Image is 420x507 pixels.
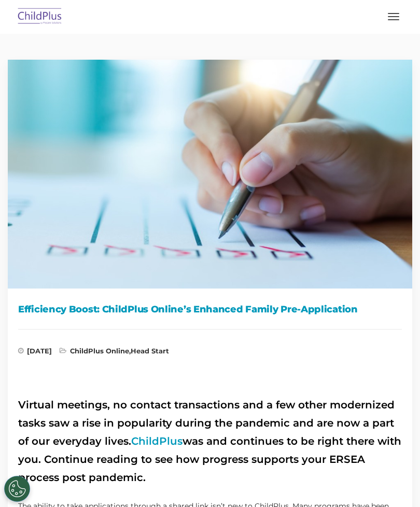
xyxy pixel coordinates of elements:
[18,302,402,317] h1: Efficiency Boost: ChildPlus Online’s Enhanced Family Pre-Application
[60,348,169,358] span: ,
[70,347,129,355] a: ChildPlus Online
[18,396,402,487] h2: Virtual meetings, no contact transactions and a few other modernized tasks saw a rise in populari...
[18,348,52,358] span: [DATE]
[16,5,64,29] img: ChildPlus by Procare Solutions
[4,476,30,502] button: Cookies Settings
[131,435,183,447] a: ChildPlus
[131,347,169,355] a: Head Start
